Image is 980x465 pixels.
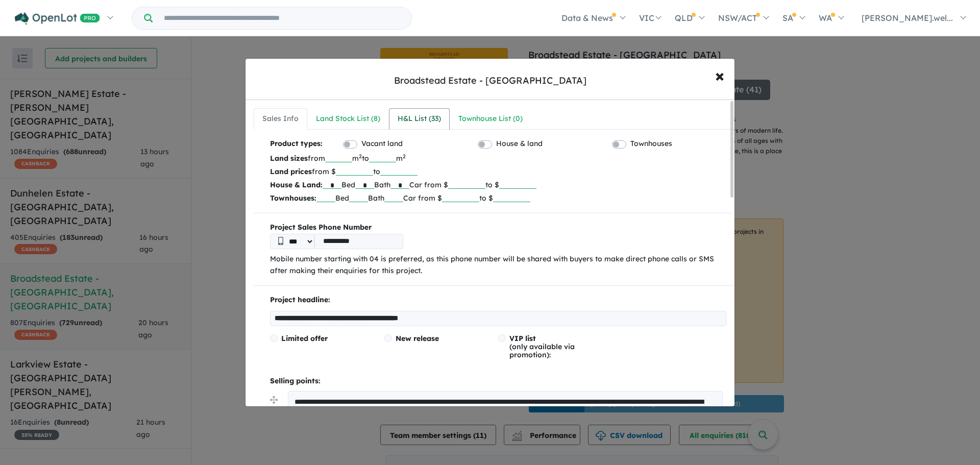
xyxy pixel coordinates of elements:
div: Land Stock List ( 8 ) [316,113,380,125]
p: Project headline: [270,294,726,306]
span: (only available via promotion): [509,334,575,359]
span: New release [396,334,439,343]
span: × [715,64,724,86]
p: Selling points: [270,375,726,387]
label: Vacant land [361,138,403,150]
b: Project Sales Phone Number [270,222,726,234]
label: Townhouses [630,138,672,150]
div: Broadstead Estate - [GEOGRAPHIC_DATA] [394,74,586,87]
p: Mobile number starting with 04 is preferred, as this phone number will be shared with buyers to m... [270,253,726,278]
span: Limited offer [281,334,328,343]
sup: 2 [403,153,406,160]
b: Land sizes [270,154,308,163]
img: drag.svg [270,396,278,404]
div: Townhouse List ( 0 ) [458,113,523,125]
label: House & land [496,138,543,150]
p: from m to m [270,152,726,165]
img: Phone icon [278,237,283,245]
span: VIP list [509,334,536,343]
span: [PERSON_NAME].wel... [862,13,953,23]
sup: 2 [359,153,362,160]
b: Townhouses: [270,193,316,203]
p: Bed Bath Car from $ to $ [270,178,726,191]
b: House & Land: [270,180,323,189]
div: H&L List ( 33 ) [398,113,441,125]
div: Sales Info [262,113,299,125]
img: Openlot PRO Logo White [15,12,100,25]
b: Product types: [270,138,323,152]
input: Try estate name, suburb, builder or developer [155,7,409,29]
b: Land prices [270,167,312,176]
p: Bed Bath Car from $ to $ [270,191,726,205]
p: from $ to [270,165,726,178]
